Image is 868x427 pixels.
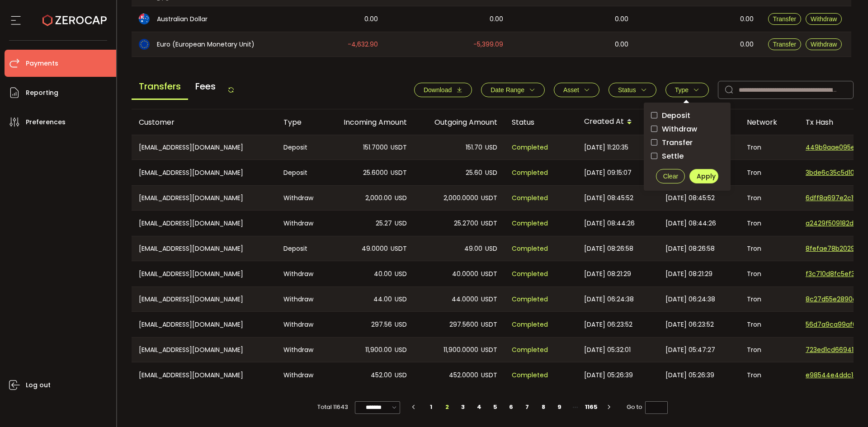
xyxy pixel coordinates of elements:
[423,401,439,413] li: 1
[512,244,548,254] span: Completed
[157,14,208,24] span: Australian Dollar
[276,312,324,337] div: Withdraw
[577,114,658,130] div: Created At
[364,14,378,24] span: 0.00
[584,142,628,153] span: [DATE] 11:20:35
[584,370,633,380] span: [DATE] 05:26:39
[609,83,656,97] button: Status
[276,160,324,185] div: Deposit
[454,218,478,229] span: 25.2700
[395,319,407,330] span: USD
[503,401,519,413] li: 6
[348,39,378,50] span: -4,632.90
[663,173,678,180] span: Clear
[376,218,392,229] span: 25.27
[584,218,635,229] span: [DATE] 08:44:26
[768,13,802,25] button: Transfer
[455,401,471,413] li: 3
[362,244,388,254] span: 49.0000
[276,135,324,160] div: Deposit
[584,345,631,355] span: [DATE] 05:32:01
[584,193,633,203] span: [DATE] 08:45:52
[424,86,452,94] span: Download
[132,236,276,261] div: [EMAIL_ADDRESS][DOMAIN_NAME]
[584,319,632,330] span: [DATE] 06:23:52
[665,370,714,380] span: [DATE] 05:26:39
[512,168,548,178] span: Completed
[481,294,497,305] span: USDT
[485,168,497,178] span: USD
[365,345,392,355] span: 11,900.00
[276,236,324,261] div: Deposit
[485,142,497,153] span: USD
[26,116,66,129] span: Preferences
[512,193,548,203] span: Completed
[157,40,255,49] span: Euro (European Monetary Unit)
[665,244,715,254] span: [DATE] 08:26:58
[373,294,392,305] span: 44.00
[443,193,478,203] span: 2,000.0000
[466,168,482,178] span: 25.60
[740,261,798,286] div: Tron
[740,312,798,337] div: Tron
[276,338,324,362] div: Withdraw
[491,86,524,94] span: Date Range
[656,169,685,183] button: Clear
[414,117,505,127] div: Outgoing Amount
[657,152,684,160] span: Settle
[26,86,58,99] span: Reporting
[276,362,324,388] div: Withdraw
[487,401,503,413] li: 5
[139,39,150,50] img: eur_portfolio.svg
[139,14,150,24] img: aud_portfolio.svg
[132,287,276,311] div: [EMAIL_ADDRESS][DOMAIN_NAME]
[276,117,324,127] div: Type
[481,370,497,380] span: USDT
[615,39,628,50] span: 0.00
[651,110,723,162] div: checkbox-group
[276,261,324,286] div: Withdraw
[439,401,455,413] li: 2
[740,362,798,388] div: Tron
[26,379,51,392] span: Log out
[584,269,631,279] span: [DATE] 08:21:29
[665,83,709,97] button: Type
[466,142,482,153] span: 151.70
[551,401,567,413] li: 9
[481,345,497,355] span: USDT
[132,312,276,337] div: [EMAIL_ADDRESS][DOMAIN_NAME]
[132,74,188,100] span: Transfers
[512,269,548,279] span: Completed
[740,287,798,311] div: Tron
[365,193,392,203] span: 2,000.00
[773,15,797,23] span: Transfer
[485,244,497,254] span: USD
[657,111,690,120] span: Deposit
[740,236,798,261] div: Tron
[443,345,478,355] span: 11,900.0000
[132,211,276,236] div: [EMAIL_ADDRESS][DOMAIN_NAME]
[132,261,276,286] div: [EMAIL_ADDRESS][DOMAIN_NAME]
[481,193,497,203] span: USDT
[473,39,503,50] span: -5,399.09
[618,86,636,94] span: Status
[512,345,548,355] span: Completed
[740,338,798,362] div: Tron
[519,401,535,413] li: 7
[26,57,58,70] span: Payments
[317,401,348,413] span: Total 11643
[554,83,599,97] button: Asset
[665,269,712,279] span: [DATE] 08:21:29
[665,319,714,330] span: [DATE] 06:23:52
[740,14,754,24] span: 0.00
[665,294,715,305] span: [DATE] 06:24:38
[363,142,388,153] span: 151.7000
[512,142,548,153] span: Completed
[665,193,715,203] span: [DATE] 08:45:52
[490,14,503,24] span: 0.00
[740,211,798,236] div: Tron
[363,168,388,178] span: 25.6000
[371,370,392,380] span: 452.00
[823,384,868,427] div: Chat Widget
[512,294,548,305] span: Completed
